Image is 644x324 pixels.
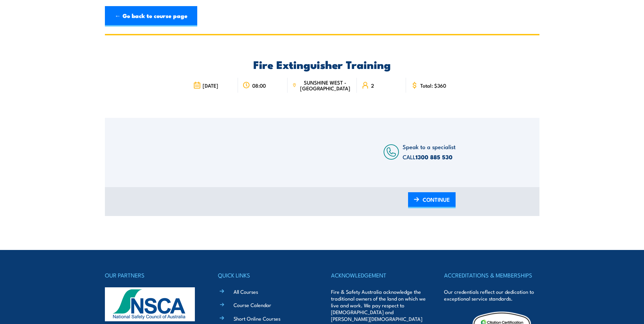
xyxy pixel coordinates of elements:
span: Speak to a specialist CALL [403,142,456,161]
span: Total: $360 [420,83,446,88]
span: SUNSHINE WEST - [GEOGRAPHIC_DATA] [298,79,352,91]
h2: Fire Extinguisher Training [188,59,456,69]
span: 2 [371,83,374,88]
h4: ACKNOWLEDGEMENT [331,270,426,280]
a: Course Calendar [234,301,271,308]
a: All Courses [234,288,258,295]
h4: QUICK LINKS [218,270,313,280]
img: nsca-logo-footer [105,287,195,321]
span: [DATE] [203,83,218,88]
span: CONTINUE [423,191,450,209]
p: Our credentials reflect our dedication to exceptional service standards. [444,288,539,302]
a: Short Online Courses [234,315,280,322]
a: ← Go back to course page [105,6,197,26]
a: CONTINUE [408,192,456,208]
span: 08:00 [252,83,266,88]
h4: ACCREDITATIONS & MEMBERSHIPS [444,270,539,280]
h4: OUR PARTNERS [105,270,200,280]
a: 1300 885 530 [416,152,453,161]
